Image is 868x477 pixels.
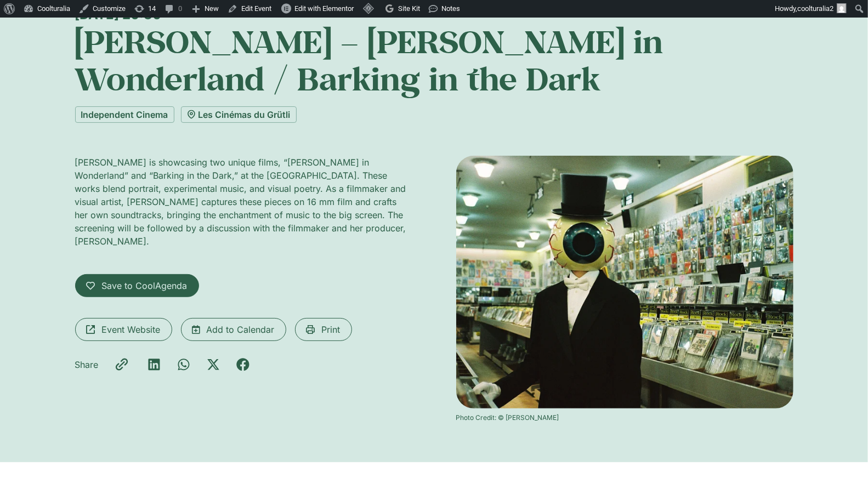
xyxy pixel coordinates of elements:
a: Print [295,318,352,341]
div: Share on facebook [236,358,249,371]
a: Event Website [75,318,172,341]
a: Les Cinémas du Grütli [181,106,297,123]
p: Share [75,358,99,371]
a: Add to Calendar [181,318,286,341]
a: Save to CoolAgenda [75,274,199,297]
span: Edit with Elementor [294,4,354,13]
a: Independent Cinema [75,106,174,123]
div: Share on linkedin [147,358,161,371]
span: Save to CoolAgenda [102,279,188,292]
span: Print [322,323,341,336]
div: Share on whatsapp [177,358,190,371]
h1: [PERSON_NAME] – [PERSON_NAME] in Wonderland / Barking in the Dark [75,22,793,98]
span: Site Kit [398,4,420,13]
div: Share on x-twitter [207,358,220,371]
span: Event Website [102,323,161,336]
span: coolturalia2 [797,4,833,13]
img: Coolturalia - Marie Losier – Felix in Wonderland (2019) & Barking in the Dark (2025), dans le cad... [456,156,793,408]
p: [PERSON_NAME] is showcasing two unique films, “[PERSON_NAME] in Wonderland” and “Barking in the D... [75,156,412,248]
div: Photo Credit: © [PERSON_NAME] [456,413,793,423]
span: Add to Calendar [207,323,275,336]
